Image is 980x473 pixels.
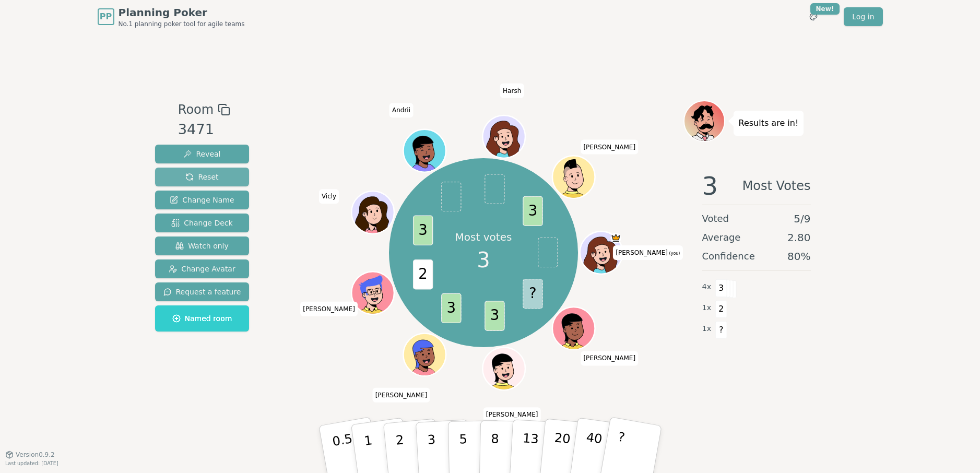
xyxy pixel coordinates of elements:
span: 3 [441,293,461,323]
button: Change Avatar [155,259,250,278]
span: Gary is the host [610,232,621,243]
div: New! [810,3,840,15]
a: Log in [844,7,882,26]
span: 2 [715,300,727,318]
span: Reveal [183,149,220,159]
span: Room [178,100,214,119]
span: Average [702,230,741,245]
span: 1 x [702,302,712,314]
span: PP [100,10,112,23]
span: 4 x [702,281,712,293]
span: Reset [185,172,218,182]
span: Click to change your name [373,387,430,402]
button: Click to change your avatar [581,232,621,273]
span: Click to change your name [581,139,638,154]
span: Click to change your name [389,103,413,117]
span: Click to change your name [613,245,682,260]
span: Change Avatar [169,264,235,274]
span: Change Deck [171,218,232,228]
span: Named room [172,313,232,324]
button: Reveal [155,145,250,163]
span: 3 [702,173,718,198]
span: Voted [702,211,729,226]
span: Version 0.9.2 [16,451,55,459]
button: New! [804,7,823,26]
span: Click to change your name [483,407,541,422]
span: 2 [413,259,433,289]
span: 3 [477,244,490,276]
button: Change Name [155,191,250,209]
span: Click to change your name [581,351,638,365]
span: 80 % [787,249,810,264]
span: No.1 planning poker tool for agile teams [119,20,245,28]
span: Click to change your name [500,84,524,98]
span: 5 / 9 [794,211,810,226]
div: 3471 [178,119,230,140]
span: Last updated: [DATE] [5,460,58,466]
span: Confidence [702,249,755,264]
span: 3 [413,216,433,245]
span: Request a feature [163,287,241,297]
button: Watch only [155,236,250,255]
button: Change Deck [155,214,250,232]
span: (you) [668,251,680,256]
p: Results are in! [739,116,799,131]
span: 3 [715,279,727,297]
a: PPPlanning PokerNo.1 planning poker tool for agile teams [98,5,245,28]
span: Click to change your name [300,301,358,316]
p: Most votes [455,230,512,244]
span: ? [523,279,542,309]
span: Most Votes [742,173,811,198]
button: Named room [155,305,250,332]
span: ? [715,321,727,339]
span: 3 [485,301,504,330]
button: Request a feature [155,282,250,301]
span: 1 x [702,323,712,335]
button: Reset [155,168,250,186]
span: Change Name [170,195,234,205]
span: 2.80 [787,230,811,245]
span: Planning Poker [119,5,245,20]
span: Watch only [175,241,229,251]
span: 3 [523,196,542,226]
button: Version0.9.2 [5,451,55,459]
span: Click to change your name [319,189,339,204]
